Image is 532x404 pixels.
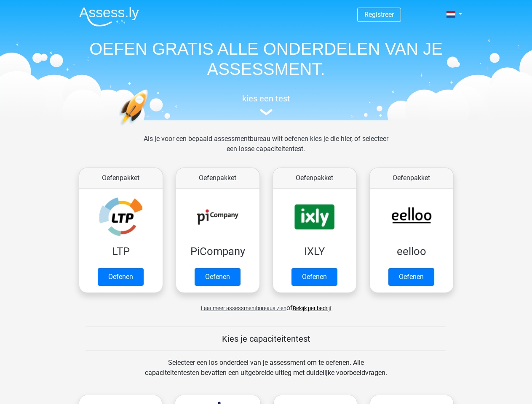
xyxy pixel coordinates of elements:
[388,268,434,286] a: Oefenen
[260,109,273,115] img: assessment
[119,89,181,165] img: oefenen
[364,11,394,19] a: Registreer
[137,134,395,164] div: Als je voor een bepaald assessmentbureau wilt oefenen kies je die hier, of selecteer een losse ca...
[72,93,460,116] a: kies een test
[291,268,337,286] a: Oefenen
[72,93,460,104] h5: kies een test
[86,334,446,344] h5: Kies je capaciteitentest
[201,305,286,311] span: Laat meer assessmentbureaus zien
[98,268,144,286] a: Oefenen
[195,268,241,286] a: Oefenen
[72,296,460,313] div: of
[79,7,139,27] img: Assessly
[137,358,395,388] div: Selecteer een los onderdeel van je assessment om te oefenen. Alle capaciteitentesten bevatten een...
[293,305,331,311] a: Bekijk per bedrijf
[72,39,460,79] h1: OEFEN GRATIS ALLE ONDERDELEN VAN JE ASSESSMENT.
